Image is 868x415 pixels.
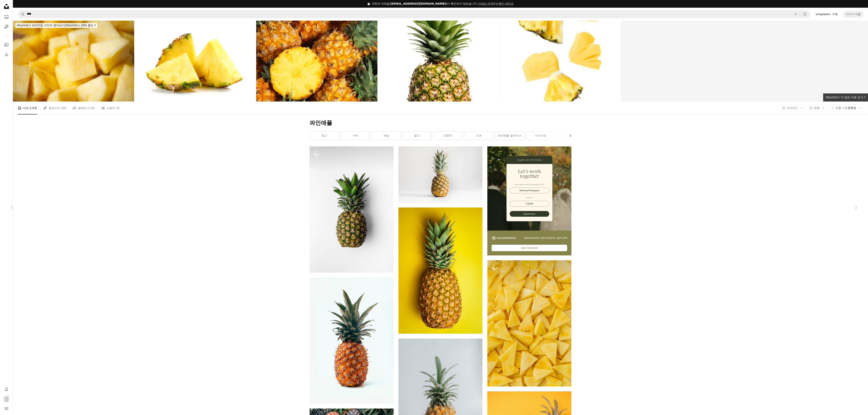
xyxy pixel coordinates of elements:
[487,321,571,325] a: 테이블 위에 놓인 파인애플 더미
[135,21,256,102] img: fresh juicy pineapple pieces
[3,396,10,402] img: 사용자 유빈 김의 아바타
[2,404,11,413] button: 메뉴
[2,23,11,31] a: 일러스트
[487,146,571,231] img: file-1747939393036-2c53a76c450aimage
[13,21,134,102] img: Pineapple
[800,10,810,18] button: 시각적 검색
[310,132,339,140] a: 망고
[310,146,394,273] img: 흰 벽에 걸려 있는 파인애플
[2,395,11,403] button: 프로필
[310,277,394,404] img: 잘 익은 파인애플 과일
[813,11,840,17] a: Unsplash+ 구독
[780,105,805,111] button: 라이선스
[18,10,810,18] form: 사이트 전체에서 이미지 찾기
[73,102,95,114] a: 컬렉션 2.3만
[787,106,798,109] span: 라이선스
[464,132,493,140] a: 사과
[567,132,571,140] button: 목록을 오른쪽으로 스크롤
[492,236,516,240] img: file-1747939142011-51e5cc87e3c9
[844,188,868,227] a: 다음
[61,106,66,110] span: 155
[17,24,66,27] span: iStock에서 프리미엄 이미지 찾아보기 |
[2,50,11,58] a: 다운로드 내역
[807,105,827,111] button: 방향
[398,173,482,176] a: 흰색 표면에 파인애플
[15,23,97,28] div: iStock에서 20% 할인 ↗
[43,102,66,114] a: 일러스트 155
[372,132,400,140] a: 과일
[499,2,514,6] button: 확인 재전송
[478,2,514,5] span: 또는
[87,106,95,110] span: 2.3만
[256,21,377,102] img: 파인애플 벽지용 (2
[378,21,499,102] img: 파인애플, 잘 익은 신선한 과일 음식, 전체, 흰색 바탕에 그림자와
[310,207,394,211] a: 흰 벽에 걸려 있는 파인애플
[18,10,25,18] button: Unsplash 검색
[13,21,100,30] a: iStock에서 프리미엄 이미지 찾아보기|iStock에서 20% 할인↗
[843,11,863,17] button: 이미지 제출
[487,146,571,255] a: Squarespace: get projects, get paidGet Started
[478,2,493,5] a: 이메일 변경
[310,339,394,342] a: 잘 익은 파인애플 과일
[391,2,446,5] span: [EMAIL_ADDRESS][DOMAIN_NAME]
[557,132,586,140] a: 바나나
[310,119,571,127] h1: 파인애플
[826,96,866,99] span: iStock에서 더 많은 자료 보기 ↗
[2,385,11,393] button: 알림
[791,10,800,18] button: 삭제
[398,269,482,272] a: 노란색 표면에 파인애플 과일
[487,260,571,386] img: 테이블 위에 놓인 파인애플 더미
[2,13,11,21] a: 사진
[495,132,524,140] a: 파인애플 슬라이스
[372,2,514,6] div: 귀하의 이메일( )이 확인되지 않았습니다.
[402,132,431,140] a: 딸기
[398,207,482,334] img: 노란색 표면에 파인애플 과일
[828,105,863,111] button: 정렬 기준관련성
[526,132,555,140] a: 파인애플
[341,132,370,140] a: 수박
[823,93,868,102] a: iStock에서 더 많은 자료 보기↗
[524,236,567,240] span: Squarespace: get projects, get paid
[2,41,11,49] a: 컬렉션
[499,21,621,102] img: 파인애플 슬라이스가 흰색에 떨어지는 것
[398,146,482,203] img: 흰색 표면에 파인애플
[835,106,856,110] span: 관련성
[433,132,462,140] a: 오렌지
[835,106,848,109] span: 정렬 기준
[492,245,567,251] div: Get Started
[116,106,119,110] span: 79
[101,102,119,114] a: 사용자 79
[814,106,820,109] span: 방향
[398,400,482,403] a: 하얀 테이블에 파인애플 과일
